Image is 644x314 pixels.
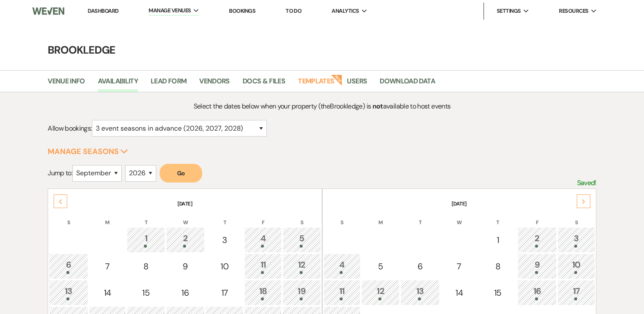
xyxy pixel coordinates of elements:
[401,208,440,226] th: T
[332,7,359,15] span: Analytics
[243,76,285,92] a: Docs & Files
[206,208,243,226] th: T
[562,232,590,248] div: 3
[132,286,160,299] div: 15
[171,286,200,299] div: 16
[484,286,512,299] div: 15
[199,76,230,92] a: Vendors
[484,234,512,246] div: 1
[49,208,88,226] th: S
[249,232,277,248] div: 4
[562,285,590,300] div: 17
[558,208,595,226] th: S
[445,260,473,273] div: 7
[54,285,83,300] div: 13
[48,148,128,155] button: Manage Seasons
[287,258,316,274] div: 12
[323,208,361,226] th: S
[522,232,552,248] div: 2
[48,168,72,177] span: Jump to:
[127,208,165,226] th: T
[331,74,343,86] strong: New
[405,285,435,300] div: 13
[479,208,517,226] th: T
[577,177,596,188] p: Saved!
[48,76,85,92] a: Venue Info
[249,258,277,274] div: 11
[32,2,64,20] img: Weven Logo
[405,260,435,273] div: 6
[298,76,334,92] a: Templates
[149,6,191,15] span: Manage Venues
[347,76,367,92] a: Users
[249,285,277,300] div: 18
[88,7,118,14] a: Dashboard
[151,76,186,92] a: Lead Form
[98,76,138,92] a: Availability
[94,260,122,273] div: 7
[445,286,473,299] div: 14
[94,286,122,299] div: 14
[210,260,239,273] div: 10
[484,260,512,273] div: 8
[283,208,321,226] th: S
[116,101,528,112] p: Select the dates below when your property (the Brookledge ) is available to host events
[522,285,552,300] div: 16
[89,208,126,226] th: M
[210,234,239,246] div: 3
[361,208,400,226] th: M
[328,285,356,300] div: 11
[160,164,202,183] button: Go
[132,232,160,248] div: 1
[166,208,205,226] th: W
[171,260,200,273] div: 9
[287,232,316,248] div: 5
[171,232,200,248] div: 2
[286,7,301,14] a: To Do
[366,260,395,273] div: 5
[380,76,435,92] a: Download Data
[366,285,395,300] div: 12
[518,208,557,226] th: F
[229,7,255,14] a: Bookings
[441,208,478,226] th: W
[132,260,160,273] div: 8
[287,285,316,300] div: 19
[328,258,356,274] div: 4
[244,208,282,226] th: F
[49,190,321,208] th: [DATE]
[48,124,92,133] span: Allow bookings:
[210,286,239,299] div: 17
[16,43,629,57] h4: Brookledge
[559,7,588,15] span: Resources
[522,258,552,274] div: 9
[372,102,383,111] strong: not
[562,258,590,274] div: 10
[54,258,83,274] div: 6
[323,190,595,208] th: [DATE]
[497,7,521,15] span: Settings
